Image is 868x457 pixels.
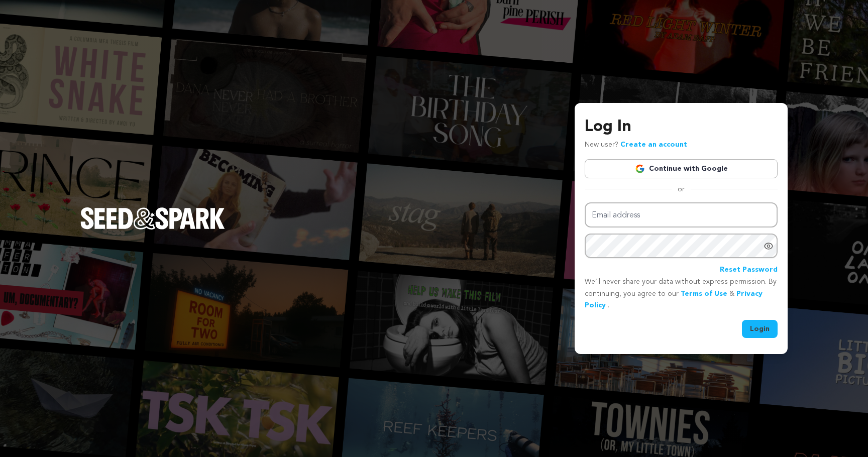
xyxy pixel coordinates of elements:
[720,264,778,276] a: Reset Password
[585,139,687,151] p: New user?
[764,241,774,251] a: Show password as plain text. Warning: this will display your password on the screen.
[585,159,778,178] a: Continue with Google
[585,202,778,228] input: Email address
[672,184,691,194] span: or
[80,207,225,230] img: Seed&Spark Logo
[681,290,727,297] a: Terms of Use
[80,207,225,250] a: Seed&Spark Homepage
[585,115,778,139] h3: Log In
[620,141,687,148] a: Create an account
[635,164,645,174] img: Google logo
[585,276,778,312] p: We’ll never share your data without express permission. By continuing, you agree to our & .
[742,320,778,338] button: Login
